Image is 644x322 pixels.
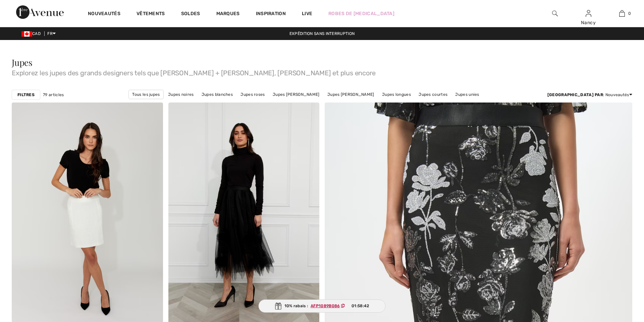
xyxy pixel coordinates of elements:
[256,11,286,18] span: Inspiration
[311,304,340,308] ins: AFP1089B086
[16,5,64,19] img: 1ère Avenue
[619,9,625,17] img: Mon panier
[21,31,32,37] img: Canadian Dollar
[259,299,386,313] div: 10% rabais :
[237,90,268,99] a: Jupes roses
[547,92,603,97] strong: [GEOGRAPHIC_DATA] par
[452,90,482,99] a: Jupes unies
[328,10,394,17] a: Robes de [MEDICAL_DATA]
[181,11,200,18] a: Soldes
[379,90,414,99] a: Jupes longues
[137,11,165,18] a: Vêtements
[572,19,605,26] div: Nancy
[17,92,35,98] strong: Filtres
[415,90,451,99] a: Jupes courtes
[216,11,240,18] a: Marques
[88,11,120,18] a: Nouveautés
[47,31,56,36] span: FR
[128,90,163,99] a: Tous les jupes
[547,92,632,98] div: : Nouveautés
[352,303,369,309] span: 01:58:42
[324,90,378,99] a: Jupes [PERSON_NAME]
[552,9,558,17] img: recherche
[165,90,197,99] a: Jupes noires
[628,10,631,16] span: 0
[302,10,312,17] a: Live
[269,90,323,99] a: Jupes [PERSON_NAME]
[275,303,282,310] img: Gift.svg
[605,9,638,17] a: 0
[198,90,236,99] a: Jupes blanches
[21,31,43,36] span: CAD
[586,9,591,17] img: Mes infos
[12,56,33,68] span: Jupes
[43,92,64,98] span: 79 articles
[12,67,632,76] span: Explorez les jupes des grands designers tels que [PERSON_NAME] + [PERSON_NAME], [PERSON_NAME] et ...
[586,10,591,16] a: Se connecter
